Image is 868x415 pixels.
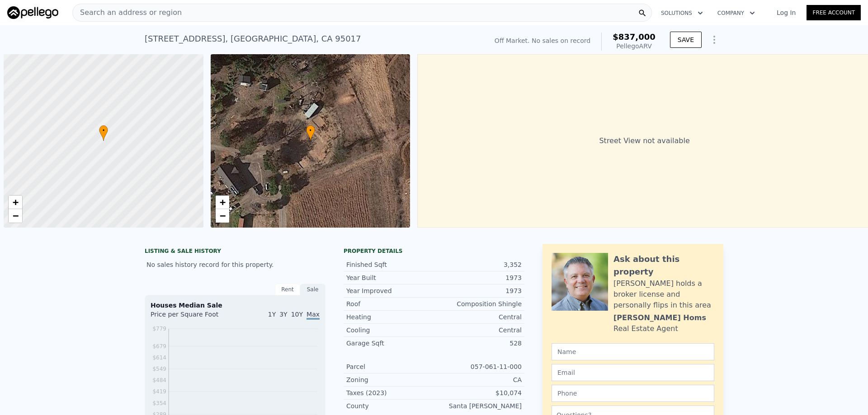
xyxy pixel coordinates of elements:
[152,377,166,383] tspan: $484
[346,388,434,397] div: Taxes (2023)
[346,312,434,322] div: Heating
[346,260,434,269] div: Finished Sqft
[434,260,522,269] div: 3,352
[291,311,303,318] span: 10Y
[13,210,19,221] span: −
[216,196,229,209] a: Zoom in
[151,301,320,310] div: Houses Median Sale
[152,366,166,372] tspan: $549
[434,375,522,384] div: CA
[434,273,522,282] div: 1973
[145,256,325,273] div: No sales history record for this property.
[145,247,325,256] div: LISTING & SALE HISTORY
[73,7,182,18] span: Search an address or region
[268,311,276,318] span: 1Y
[346,401,434,410] div: County
[300,284,325,295] div: Sale
[99,126,108,135] span: •
[434,326,522,335] div: Central
[346,273,434,282] div: Year Built
[613,323,678,334] div: Real Estate Agent
[495,36,590,45] div: Off Market. No sales on record
[654,5,710,21] button: Solutions
[306,125,315,141] div: •
[552,364,714,381] input: Email
[344,247,524,255] div: Property details
[766,8,807,17] a: Log In
[705,31,723,49] button: Show Options
[613,253,714,278] div: Ask about this property
[613,42,656,51] div: Pellego ARV
[219,210,225,221] span: −
[670,32,702,48] button: SAVE
[13,196,19,208] span: +
[346,286,434,295] div: Year Improved
[613,32,656,42] span: $837,000
[434,339,522,348] div: 528
[152,400,166,406] tspan: $354
[306,126,315,135] span: •
[307,311,320,320] span: Max
[807,5,861,20] a: Free Account
[346,299,434,308] div: Roof
[145,33,361,45] div: [STREET_ADDRESS] , [GEOGRAPHIC_DATA] , CA 95017
[434,401,522,410] div: Santa [PERSON_NAME]
[7,6,58,19] img: Pellego
[434,312,522,322] div: Central
[216,209,229,223] a: Zoom out
[99,125,108,141] div: •
[152,343,166,350] tspan: $679
[434,388,522,397] div: $10,074
[434,362,522,371] div: 057-061-11-000
[346,362,434,371] div: Parcel
[151,310,235,324] div: Price per Square Foot
[552,343,714,360] input: Name
[346,375,434,384] div: Zoning
[613,312,706,323] div: [PERSON_NAME] Homs
[613,278,714,311] div: [PERSON_NAME] holds a broker license and personally flips in this area
[434,299,522,308] div: Composition Shingle
[152,326,166,332] tspan: $779
[434,286,522,295] div: 1973
[346,326,434,335] div: Cooling
[9,196,22,209] a: Zoom in
[346,339,434,348] div: Garage Sqft
[552,385,714,402] input: Phone
[9,209,22,223] a: Zoom out
[152,388,166,395] tspan: $419
[219,196,225,208] span: +
[710,5,762,21] button: Company
[152,354,166,361] tspan: $614
[279,311,287,318] span: 3Y
[275,284,300,295] div: Rent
